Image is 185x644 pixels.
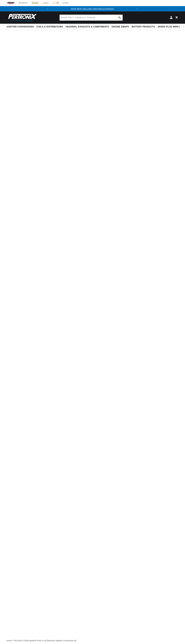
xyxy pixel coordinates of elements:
[64,24,110,30] summary: Headers, Exhausts & Components
[7,24,35,30] summary: Ignition Conversions
[50,7,134,10] div: 1 of 2
[71,8,114,10] a: SHOP BEST SELLING IGNITION & EXHAUST
[156,24,181,30] summary: Spark Plug Wires
[45,6,50,11] button: Translation missing: en.sections.announcements.previous_announcement
[60,15,123,21] input: Search Part #, Category or Keyword
[7,639,12,642] a: Home
[117,15,123,21] button: Search Part #, Category or Keyword
[35,24,64,30] summary: Coils & Distributors
[135,6,140,11] button: Translation missing: en.sections.announcements.next_announcement
[158,25,180,28] span: Spark Plug Wires
[7,13,37,22] img: Pertronix
[110,24,130,30] summary: Engine Swaps
[14,639,76,642] a: PerTronix 1244A Ignitor® Ford 4 cyl Electronic Ignition Conversion Kit
[36,25,63,28] span: Coils & Distributors
[66,25,109,28] span: Headers, Exhausts & Components
[112,25,129,28] span: Engine Swaps
[132,25,155,28] span: Battery Products
[50,7,134,10] div: Announcement
[7,639,178,642] nav: breadcrumbs
[130,24,156,30] summary: Battery Products
[7,25,34,28] span: Ignition Conversions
